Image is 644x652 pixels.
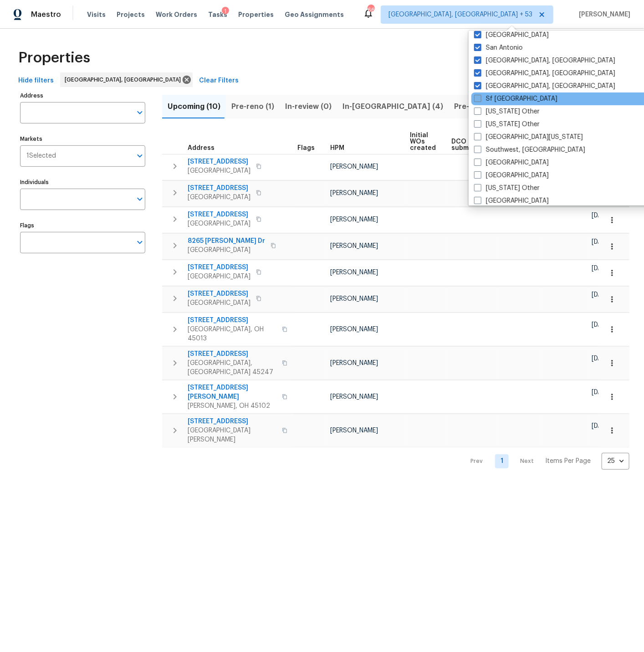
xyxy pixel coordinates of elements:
[545,457,591,466] p: Items Per Page
[188,426,276,444] span: [GEOGRAPHIC_DATA][PERSON_NAME]
[330,164,378,170] span: [PERSON_NAME]
[285,100,332,113] span: In-review (0)
[330,216,378,223] span: [PERSON_NAME]
[330,360,378,366] span: [PERSON_NAME]
[575,10,630,19] span: [PERSON_NAME]
[20,223,145,228] label: Flags
[474,69,615,78] label: [GEOGRAPHIC_DATA], [GEOGRAPHIC_DATA]
[188,383,276,401] span: [STREET_ADDRESS][PERSON_NAME]
[592,212,611,219] span: [DATE]
[188,219,250,228] span: [GEOGRAPHIC_DATA]
[195,72,242,89] button: Clear Filters
[20,136,145,142] label: Markets
[20,180,145,185] label: Individuals
[18,53,90,62] span: Properties
[330,427,378,434] span: [PERSON_NAME]
[199,75,239,87] span: Clear Filters
[592,239,611,245] span: [DATE]
[188,417,276,426] span: [STREET_ADDRESS]
[285,10,344,19] span: Geo Assignments
[133,149,146,162] button: Open
[20,93,145,98] label: Address
[133,236,146,249] button: Open
[592,389,611,395] span: [DATE]
[474,145,585,154] label: Southwest, [GEOGRAPHIC_DATA]
[592,292,611,298] span: [DATE]
[474,158,549,167] label: [GEOGRAPHIC_DATA]
[474,31,549,40] label: [GEOGRAPHIC_DATA]
[330,145,344,151] span: HPM
[454,100,505,113] span: Pre-Listing (2)
[117,10,145,19] span: Projects
[188,236,265,246] span: 8265 [PERSON_NAME] Dr
[330,243,378,249] span: [PERSON_NAME]
[133,106,146,119] button: Open
[388,10,532,19] span: [GEOGRAPHIC_DATA], [GEOGRAPHIC_DATA] + 53
[87,10,106,19] span: Visits
[474,43,523,52] label: San Antonio
[474,82,615,91] label: [GEOGRAPHIC_DATA], [GEOGRAPHIC_DATA]
[451,139,484,151] span: DCO submitted
[188,298,250,308] span: [GEOGRAPHIC_DATA]
[330,296,378,302] span: [PERSON_NAME]
[222,7,229,16] div: 1
[297,145,315,151] span: Flags
[26,152,56,160] span: 1 Selected
[188,401,276,411] span: [PERSON_NAME], OH 45102
[188,246,265,255] span: [GEOGRAPHIC_DATA]
[188,157,250,166] span: [STREET_ADDRESS]
[592,265,611,272] span: [DATE]
[188,349,276,359] span: [STREET_ADDRESS]
[592,322,611,328] span: [DATE]
[592,423,611,429] span: [DATE]
[188,263,250,272] span: [STREET_ADDRESS]
[410,132,436,151] span: Initial WOs created
[15,72,57,89] button: Hide filters
[60,72,193,87] div: [GEOGRAPHIC_DATA], [GEOGRAPHIC_DATA]
[474,196,549,205] label: [GEOGRAPHIC_DATA]
[65,75,184,84] span: [GEOGRAPHIC_DATA], [GEOGRAPHIC_DATA]
[188,272,250,281] span: [GEOGRAPHIC_DATA]
[474,120,540,129] label: [US_STATE] Other
[133,193,146,205] button: Open
[168,100,220,113] span: Upcoming (10)
[188,316,276,325] span: [STREET_ADDRESS]
[238,10,274,19] span: Properties
[474,133,583,142] label: [GEOGRAPHIC_DATA][US_STATE]
[474,184,540,193] label: [US_STATE] Other
[188,289,250,298] span: [STREET_ADDRESS]
[462,453,629,470] nav: Pagination Navigation
[330,190,378,196] span: [PERSON_NAME]
[330,269,378,276] span: [PERSON_NAME]
[156,10,197,19] span: Work Orders
[231,100,274,113] span: Pre-reno (1)
[602,449,629,473] div: 25
[342,100,443,113] span: In-[GEOGRAPHIC_DATA] (4)
[188,193,250,202] span: [GEOGRAPHIC_DATA]
[188,210,250,219] span: [STREET_ADDRESS]
[208,11,227,18] span: Tasks
[592,355,611,362] span: [DATE]
[18,75,54,87] span: Hide filters
[188,325,276,343] span: [GEOGRAPHIC_DATA], OH 45013
[474,107,540,116] label: [US_STATE] Other
[495,454,509,468] a: Goto page 1
[474,94,557,103] label: Sf [GEOGRAPHIC_DATA]
[474,56,615,65] label: [GEOGRAPHIC_DATA], [GEOGRAPHIC_DATA]
[188,184,250,193] span: [STREET_ADDRESS]
[330,326,378,333] span: [PERSON_NAME]
[188,145,215,151] span: Address
[474,171,549,180] label: [GEOGRAPHIC_DATA]
[188,359,276,377] span: [GEOGRAPHIC_DATA], [GEOGRAPHIC_DATA] 45247
[188,166,250,175] span: [GEOGRAPHIC_DATA]
[31,10,61,19] span: Maestro
[330,394,378,400] span: [PERSON_NAME]
[368,5,374,15] div: 660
